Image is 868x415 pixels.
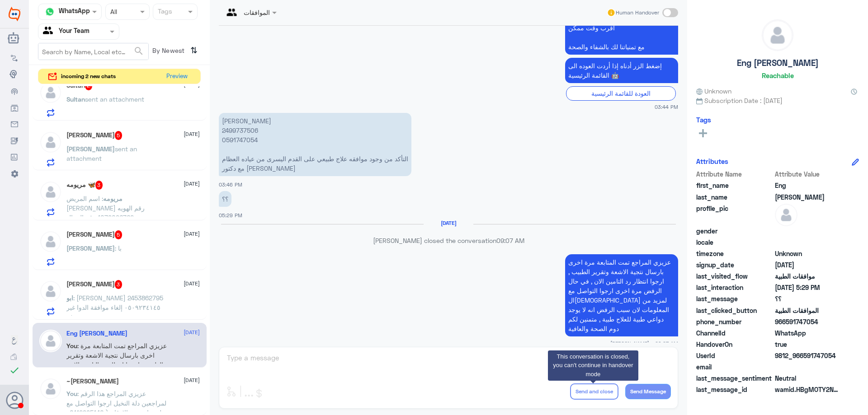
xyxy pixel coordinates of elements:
span: last_name [696,192,773,202]
img: defaultAdmin.png [39,181,62,203]
span: [DATE] [184,376,200,384]
span: 03:46 PM [219,182,242,187]
span: locale [696,238,773,247]
span: 2025-10-04T12:43:17.53Z [775,260,840,270]
span: 9812_966591747054 [775,351,840,360]
p: 5/10/2025, 9:07 AM [565,254,678,336]
button: search [133,44,144,59]
span: first_name [696,181,773,190]
img: defaultAdmin.png [762,20,793,51]
span: search [133,46,144,56]
span: مريومه [103,195,123,202]
span: : [PERSON_NAME] 2453862795 ٠٥٠٩٢٣٤١٤٥ إلغاء موافقة الدوا غير متوفر [66,294,163,321]
span: 3 [95,181,103,190]
p: [PERSON_NAME] closed the conversation [219,236,678,245]
span: 966591747054 [775,317,840,326]
h5: Ali Qawfashi [66,230,123,239]
h6: [DATE] [424,220,473,226]
i: check [9,365,20,376]
span: last_clicked_button [696,306,773,315]
span: last_visited_flow [696,271,773,281]
span: true [775,340,840,349]
div: العودة للقائمة الرئيسية [566,86,676,100]
span: Unknown [696,86,731,96]
span: [DATE] [184,328,200,336]
span: 5 [115,230,123,239]
span: : با [115,244,122,252]
span: 09:07 AM [496,237,524,244]
h5: Ahmed Alfaifi [66,131,123,140]
p: 4/10/2025, 3:46 PM [219,113,411,176]
div: Tags [156,6,172,18]
button: Avatar [6,392,23,409]
p: 4/10/2025, 3:44 PM [565,58,678,83]
span: : اسم المريض [PERSON_NAME] رقم الهويه 1079096762 رقم الجوال 0553577688 المطلوب اريد الغاء موافقه ... [66,195,154,250]
h5: ~Ahmed’S [66,378,119,385]
span: null [775,226,840,236]
span: 05:29 PM [219,212,242,218]
img: whatsapp.png [43,5,57,19]
span: Sultan [66,95,85,103]
span: phone_number [696,317,773,326]
input: Search by Name, Local etc… [38,43,148,60]
span: wamid.HBgMOTY2NTkxNzQ3MDU0FQIAEhgUMkE4MEEyNUI4Q0JDRUE1ODQzNTEA [775,385,840,394]
img: defaultAdmin.png [39,330,62,352]
span: Tahira Alaa [775,192,840,202]
img: Widebot Logo [9,7,20,21]
img: defaultAdmin.png [39,378,62,400]
button: Send and close [570,383,618,400]
span: [PERSON_NAME] - 09:07 AM [610,340,678,347]
span: 2 [775,328,840,338]
span: Human Handover [616,9,659,17]
span: sent an attachment [85,95,144,103]
img: defaultAdmin.png [39,81,62,104]
span: [DATE] [184,280,200,288]
h5: ابو عبد الرحمن [66,280,123,289]
i: ⇅ [190,43,198,58]
span: last_interaction [696,283,773,292]
span: null [775,362,840,372]
span: Subscription Date : [DATE] [696,96,859,105]
span: 5 [115,131,123,140]
img: defaultAdmin.png [775,204,797,226]
h5: مريومه 🦋 [66,181,103,190]
span: 2025-10-04T14:29:47.315Z [775,283,840,292]
span: Attribute Value [775,169,840,179]
span: gender [696,226,773,236]
img: defaultAdmin.png [39,280,62,303]
span: incoming 2 new chats [61,72,116,80]
span: الموافقات الطبية [775,306,840,315]
span: signup_date [696,260,773,270]
button: Preview [162,69,191,84]
h5: Eng [PERSON_NAME] [737,58,819,68]
h5: Eng Tahira Alaa [66,330,127,337]
span: [DATE] [184,180,200,188]
span: last_message [696,294,773,303]
span: By Newest [149,43,187,61]
span: profile_pic [696,204,773,224]
span: last_message_id [696,385,773,394]
span: Attribute Name [696,169,773,179]
span: You [66,342,77,350]
button: Send Message [625,384,671,399]
span: [PERSON_NAME] [66,145,115,153]
img: defaultAdmin.png [39,131,62,154]
span: 3 [115,280,123,289]
span: UserId [696,351,773,360]
span: [DATE] [184,130,200,138]
span: 0 [775,373,840,383]
span: timezone [696,249,773,258]
span: You [66,390,77,397]
span: Eng [775,181,840,190]
span: last_message_sentiment [696,373,773,383]
span: موافقات الطبية [775,271,840,281]
span: ابو [66,294,73,302]
h6: Tags [696,116,711,124]
span: sent an attachment [66,145,137,162]
span: Unknown [775,249,840,258]
img: yourTeam.svg [43,25,57,38]
img: defaultAdmin.png [39,230,62,253]
span: email [696,362,773,372]
span: [PERSON_NAME] [66,244,115,252]
span: HandoverOn [696,340,773,349]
